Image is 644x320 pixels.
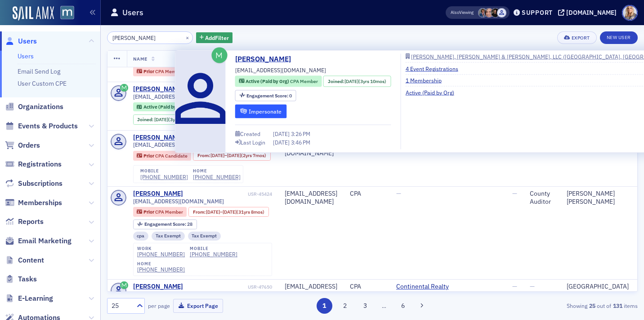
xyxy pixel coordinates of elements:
span: Registrations [18,159,62,169]
span: From : [197,153,211,158]
div: [EMAIL_ADDRESS][DOMAIN_NAME] [285,283,337,298]
div: Last Login [241,140,265,145]
a: Tasks [5,274,37,284]
a: [PERSON_NAME] [133,134,183,142]
button: Export Page [173,299,223,313]
span: Engagement Score : [246,92,289,98]
span: Active (Paid by Org) [246,78,290,84]
div: [DOMAIN_NAME] [566,9,617,17]
a: 4 Event Registrations [406,64,465,72]
span: Justin Chase [497,8,506,18]
div: 25 [112,301,131,311]
div: CPA [350,190,384,198]
span: [EMAIL_ADDRESS][DOMAIN_NAME] [235,66,326,74]
h1: Users [122,7,143,18]
div: Engagement Score: 0 [235,90,296,101]
span: Memberships [18,198,62,208]
div: work [137,246,185,251]
span: Organizations [18,102,63,112]
a: [PHONE_NUMBER] [137,251,185,258]
a: New User [600,31,638,44]
div: [GEOGRAPHIC_DATA] [567,283,632,291]
span: Viewing [451,9,474,16]
div: Active (Paid by Org): Active (Paid by Org): CPA Member [133,102,220,111]
strong: 25 [587,302,597,310]
span: 3:46 PM [291,138,310,145]
span: Chris Dougherty [478,8,487,18]
span: — [512,189,517,197]
span: Add Filter [205,34,229,42]
span: CPA Member [155,209,183,215]
span: Prior [143,68,155,75]
a: Active (Paid by Org) CPA Member [239,78,318,85]
span: Lauren McDonough [491,8,500,18]
div: [PERSON_NAME] [133,190,183,198]
a: [PHONE_NUMBER] [190,251,237,258]
div: mobile [190,246,237,251]
span: From : [193,209,206,215]
button: 3 [358,298,373,314]
div: mobile [140,168,188,174]
img: SailAMX [60,6,74,20]
span: [EMAIL_ADDRESS][DOMAIN_NAME] [133,198,224,205]
a: Memberships [5,198,62,208]
button: 2 [337,298,353,314]
div: [PHONE_NUMBER] [140,174,188,180]
a: [PERSON_NAME] [133,85,183,93]
span: [DATE] [227,152,241,158]
span: Content [18,255,44,265]
button: Export [557,31,596,44]
div: Tax Exempt [188,232,221,241]
a: Reports [5,217,44,227]
span: Users [18,36,37,46]
div: 0 [246,93,292,98]
div: USR-47650 [184,284,272,290]
a: Content [5,255,44,265]
button: × [183,33,192,41]
span: [DATE] [273,138,291,145]
div: 28 [144,222,192,227]
label: per page [148,302,170,310]
button: AddFilter [196,32,233,44]
a: Orders [5,140,40,150]
div: Prior: Prior: CPA Member [133,207,187,217]
span: Name [133,56,148,62]
span: [DATE] [154,116,168,123]
span: [EMAIL_ADDRESS][DOMAIN_NAME] [133,93,224,100]
span: E-Learning [18,294,53,303]
span: [DATE] [223,209,237,215]
a: Prior CPA Candidate [137,153,187,158]
button: Impersonate [235,104,287,118]
a: Continental Realty Corporation [396,283,478,298]
div: (3yrs 10mos) [344,78,386,85]
span: [DATE] [206,209,220,215]
span: Prior [143,153,155,159]
div: (3yrs 10mos) [154,117,196,123]
div: Joined: 2021-11-08 00:00:00 [133,114,201,124]
span: Engagement Score : [144,221,187,227]
div: – (31yrs 8mos) [206,209,264,215]
span: Events & Products [18,121,78,131]
a: [PERSON_NAME] [133,283,183,291]
span: Orders [18,140,40,150]
a: Email Send Log [18,67,60,75]
span: — [530,282,535,290]
strong: 131 [611,302,624,310]
a: Active (Paid by Org) CPA Member [137,104,215,110]
a: [PHONE_NUMBER] [137,266,185,273]
span: CPA Member [290,78,318,84]
a: Active (Paid by Org) [406,88,461,96]
div: home [193,168,241,174]
div: home [137,261,185,267]
button: [DOMAIN_NAME] [558,9,620,16]
div: Export [572,35,590,40]
span: Active (Paid by Org) [143,104,188,110]
span: Katie Foo [484,8,494,18]
div: Engagement Score: 28 [133,219,197,229]
div: [PHONE_NUMBER] [193,174,241,180]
